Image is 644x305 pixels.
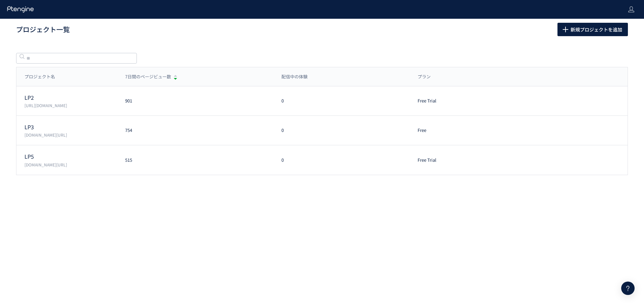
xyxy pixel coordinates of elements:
[117,157,273,163] div: 515
[24,74,55,80] span: プロジェクト名
[24,94,117,101] p: LP2
[571,23,622,36] span: 新規プロジェクトを追加
[418,74,431,80] span: プラン
[24,153,117,160] p: LP5
[16,25,543,34] h1: プロジェクト一覧
[117,98,273,104] div: 901
[410,98,527,104] div: Free Trial
[410,127,527,134] div: Free
[117,127,273,134] div: 754
[273,98,410,104] div: 0
[557,23,628,36] button: 新規プロジェクトを追加
[24,123,117,131] p: LP3
[24,132,117,138] p: lp.ishitsuku.com/04
[24,162,117,167] p: lp.ishitsuku.com/06
[281,74,308,80] span: 配信中の体験
[125,74,171,80] span: 7日間のページビュー数
[273,127,410,134] div: 0
[24,102,117,108] p: https://lp.ishitsuku.com/02
[410,157,527,163] div: Free Trial
[273,157,410,163] div: 0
